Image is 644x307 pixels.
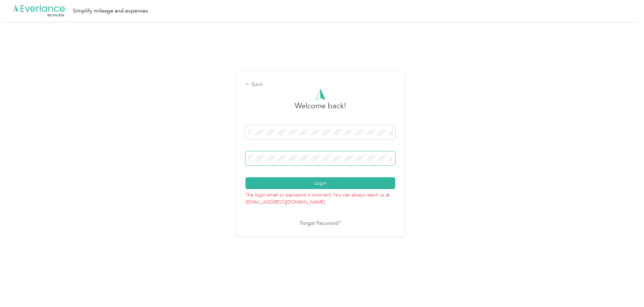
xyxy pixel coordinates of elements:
[606,269,644,307] iframe: Everlance-gr Chat Button Frame
[245,177,395,189] button: Login
[295,100,346,118] h3: greeting
[73,7,148,15] div: Simplify mileage and expenses
[300,220,341,227] a: Forgot Password?
[245,81,395,89] div: Back
[245,189,395,206] p: The login email or password is incorrect. You can always reach us at [EMAIL_ADDRESS][DOMAIN_NAME]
